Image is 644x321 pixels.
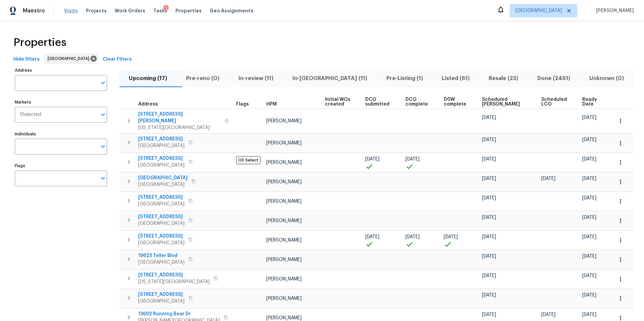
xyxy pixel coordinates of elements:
span: [US_STATE][GEOGRAPHIC_DATA] [138,124,221,131]
span: 13692 Running Bear Dr [138,311,220,317]
span: Work Orders [115,7,145,14]
span: [DATE] [365,157,379,162]
span: [DATE] [582,137,596,142]
span: [STREET_ADDRESS] [138,194,184,201]
span: [STREET_ADDRESS] [138,233,184,240]
span: [DATE] [444,235,458,239]
label: Individuals [15,132,107,136]
span: [PERSON_NAME] [266,218,302,223]
span: [PERSON_NAME] [266,296,302,301]
span: [GEOGRAPHIC_DATA] [138,181,187,188]
span: [DATE] [482,137,496,142]
span: [DATE] [482,312,496,317]
span: Tasks [153,8,167,13]
span: [DATE] [482,293,496,298]
span: Flags [236,102,249,107]
span: 1 Selected [19,112,41,118]
span: [PERSON_NAME] [593,7,634,14]
span: [PERSON_NAME] [266,238,302,243]
span: Pre-Listing (1) [381,74,428,83]
span: Geo Assignments [210,7,253,14]
span: DCO submitted [365,97,394,107]
span: [DATE] [582,196,596,200]
span: [PERSON_NAME] [266,119,302,123]
span: [PERSON_NAME] [266,316,302,320]
span: Resale (23) [483,74,524,83]
span: Pre-reno (0) [181,74,225,83]
span: [STREET_ADDRESS] [138,272,210,278]
span: Projects [86,7,107,14]
button: Open [98,78,108,87]
span: [DATE] [482,215,496,220]
span: OD Select [236,156,261,164]
div: [GEOGRAPHIC_DATA] [44,53,98,64]
span: Upcoming (17) [123,74,173,83]
span: [PERSON_NAME] [266,180,302,184]
span: [DATE] [582,312,596,317]
span: [DATE] [482,196,496,200]
div: 1 [163,5,169,12]
span: [DATE] [482,273,496,278]
span: [STREET_ADDRESS] [138,155,184,162]
span: [DATE] [482,115,496,120]
label: Markets [15,100,107,104]
span: Scheduled LCO [541,97,571,107]
span: [GEOGRAPHIC_DATA] [138,175,187,181]
span: Visits [64,7,78,14]
span: [DATE] [582,157,596,162]
span: [PERSON_NAME] [266,257,302,262]
span: [DATE] [406,157,420,162]
span: [GEOGRAPHIC_DATA] [138,240,184,246]
span: Clear Filters [103,55,132,64]
span: [PERSON_NAME] [266,277,302,281]
button: Open [98,110,108,119]
label: Address [15,68,107,72]
span: [DATE] [582,176,596,181]
span: Properties [175,7,202,14]
span: [STREET_ADDRESS] [138,213,184,220]
span: [DATE] [582,215,596,220]
span: 19623 Teller Blvd [138,252,184,259]
span: [DATE] [582,293,596,298]
span: [DATE] [482,254,496,259]
span: [US_STATE][GEOGRAPHIC_DATA] [138,278,210,285]
span: [PERSON_NAME] [266,160,302,165]
span: Scheduled [PERSON_NAME] [482,97,530,107]
span: [DATE] [541,176,555,181]
span: [DATE] [365,235,379,239]
span: [GEOGRAPHIC_DATA] [516,7,562,14]
span: [DATE] [482,176,496,181]
span: [DATE] [582,273,596,278]
span: [GEOGRAPHIC_DATA] [48,55,92,62]
span: Initial WOs created [325,97,354,107]
button: Hide filters [11,53,42,66]
span: Maestro [23,7,45,14]
span: [DATE] [482,235,496,239]
span: [DATE] [582,254,596,259]
span: [GEOGRAPHIC_DATA] [138,259,184,266]
span: [DATE] [406,235,420,239]
span: Ready Date [582,97,602,107]
span: In-review (11) [233,74,279,83]
span: Properties [13,39,66,46]
span: [GEOGRAPHIC_DATA] [138,220,184,227]
span: In-[GEOGRAPHIC_DATA] (11) [287,74,373,83]
span: [GEOGRAPHIC_DATA] [138,201,184,207]
span: [STREET_ADDRESS] [138,136,184,142]
span: HPM [266,102,277,107]
span: [DATE] [582,235,596,239]
span: Unknown (0) [584,74,629,83]
span: [DATE] [582,115,596,120]
span: [GEOGRAPHIC_DATA] [138,142,184,149]
span: [GEOGRAPHIC_DATA] [138,298,184,305]
span: [GEOGRAPHIC_DATA] [138,162,184,169]
span: [STREET_ADDRESS][PERSON_NAME] [138,111,221,124]
button: Open [98,142,108,151]
label: Flags [15,164,107,168]
span: [DATE] [541,312,555,317]
span: [DATE] [482,157,496,162]
span: Address [138,102,158,107]
span: Done (2461) [532,74,576,83]
span: [STREET_ADDRESS] [138,291,184,298]
span: Hide filters [13,55,40,64]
